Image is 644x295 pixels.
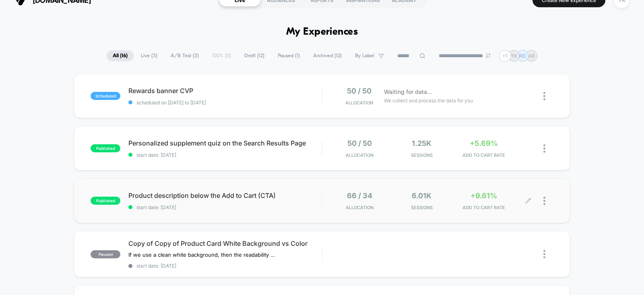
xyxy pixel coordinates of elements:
span: scheduled on [DATE] to [DATE] [128,100,322,106]
span: Copy of Copy of Product Card White Background vs Color [128,239,322,247]
span: 66 / 34 [347,191,372,200]
span: ADD TO CART RATE [455,152,513,158]
span: Product description below the Add to Cart (CTA) [128,191,322,199]
span: +9.61% [471,191,497,200]
img: close [543,250,545,258]
img: close [543,144,545,153]
span: start date: [DATE] [128,263,322,269]
span: If we use a clean white background, then the readability of product packaging labels will improve... [128,251,278,258]
span: Sessions [392,205,451,210]
span: We collect and process the data for you [384,97,473,104]
p: AR [528,53,535,59]
p: YK [511,53,517,59]
span: start date: [DATE] [128,204,322,210]
span: Rewards banner CVP [128,87,322,95]
span: scheduled [91,92,120,100]
span: published [91,144,120,152]
span: Personalized supplement quiz on the Search Results Page [128,139,322,147]
span: Paused ( 1 ) [272,50,306,61]
img: end [486,53,491,58]
h1: My Experiences [286,26,358,38]
span: published [91,197,120,205]
span: 50 / 50 [347,87,372,95]
div: + 1 [499,50,511,62]
span: ADD TO CART RATE [455,205,513,210]
span: start date: [DATE] [128,152,322,158]
span: Allocation [346,152,374,158]
span: Live ( 3 ) [135,50,163,61]
span: Draft ( 12 ) [238,50,270,61]
span: By Label [355,53,374,59]
span: Allocation [345,100,373,106]
span: 6.01k [412,191,431,200]
span: Sessions [392,152,451,158]
span: Allocation [346,205,374,210]
span: paused [91,250,120,258]
span: 1.25k [412,139,431,147]
img: close [543,197,545,205]
span: 50 / 50 [347,139,372,147]
p: RD [519,53,526,59]
span: Waiting for data... [384,87,432,96]
span: Archived ( 12 ) [307,50,348,61]
span: All ( 16 ) [107,50,134,61]
img: close [543,92,545,100]
span: +5.69% [470,139,498,147]
span: A/B Test ( 3 ) [165,50,205,61]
